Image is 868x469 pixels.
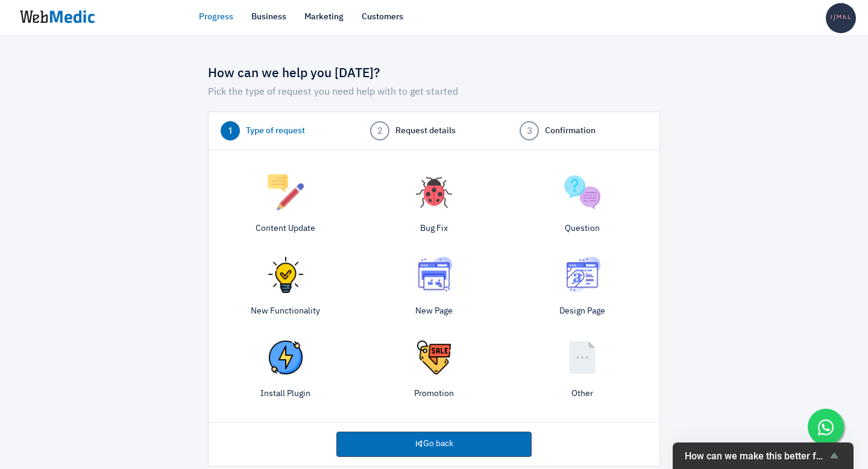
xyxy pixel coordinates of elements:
[520,121,539,140] span: 3
[304,11,344,24] a: Marketing
[268,339,304,376] img: plugin.png
[517,305,647,318] p: Design Page
[416,339,452,376] img: promotion.png
[336,432,532,457] a: Go back
[395,125,456,137] span: Request details
[517,388,647,400] p: Other
[362,11,403,24] a: Customers
[369,222,499,235] p: Bug Fix
[221,305,351,318] p: New Functionality
[208,85,660,99] p: Pick the type of request you need help with to get started
[199,11,233,24] a: Progress
[268,257,304,293] img: new.png
[208,66,660,82] h4: How can we help you [DATE]?
[685,450,827,462] span: How can we make this better for you?
[416,174,452,210] img: bug.png
[564,339,600,376] img: other.png
[246,125,305,137] span: Type of request
[370,121,498,140] a: 2 Request details
[416,257,452,293] img: new-page.png
[520,121,647,140] a: 3 Confirmation
[251,11,286,24] a: Business
[517,222,647,235] p: Question
[221,121,348,140] a: 1 Type of request
[268,174,304,210] img: content.png
[369,388,499,400] p: Promotion
[221,222,351,235] p: Content Update
[370,121,389,140] span: 2
[369,305,499,318] p: New Page
[564,174,600,210] img: question.png
[685,449,841,463] button: Show survey - How can we make this better for you?
[221,121,240,140] span: 1
[564,257,600,293] img: design-page.png
[545,125,596,137] span: Confirmation
[221,388,351,400] p: Install Plugin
